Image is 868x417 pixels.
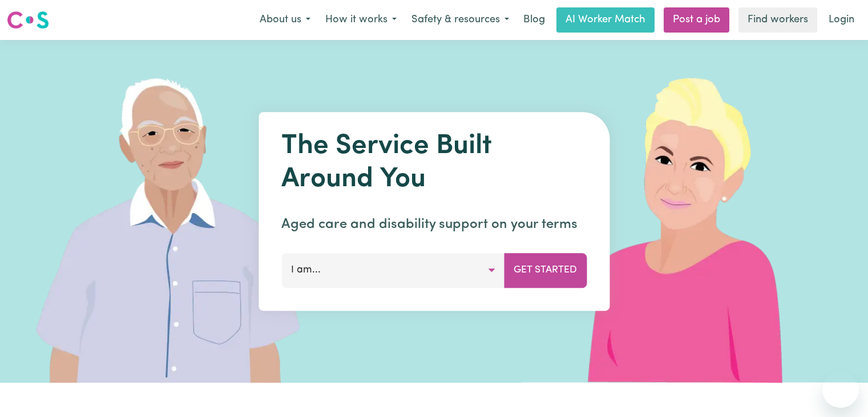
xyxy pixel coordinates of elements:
iframe: Button to launch messaging window [822,371,859,408]
a: Blog [516,7,552,33]
p: Aged care and disability support on your terms [281,214,587,235]
button: How it works [318,8,404,32]
button: I am... [281,253,504,287]
button: About us [252,8,318,32]
a: AI Worker Match [556,7,655,33]
a: Find workers [738,7,817,33]
a: Login [822,7,861,33]
a: Post a job [664,7,729,33]
img: Careseekers logo [7,10,49,30]
a: Careseekers logo [7,7,49,33]
h1: The Service Built Around You [281,130,587,196]
button: Safety & resources [404,8,516,32]
button: Get Started [504,253,587,287]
